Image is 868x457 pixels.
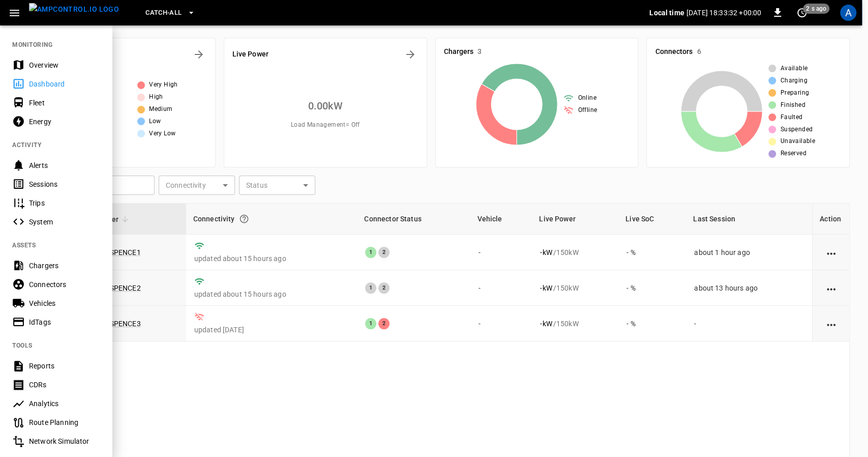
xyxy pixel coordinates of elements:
div: Analytics [29,398,100,409]
div: IdTags [29,317,100,327]
div: Chargers [29,261,100,271]
span: Catch-all [145,7,182,19]
div: Fleet [29,98,100,108]
div: Vehicles [29,298,100,308]
div: Route Planning [29,417,100,427]
div: Connectors [29,279,100,290]
div: System [29,217,100,227]
p: [DATE] 18:33:32 +00:00 [686,8,761,18]
div: profile-icon [840,5,856,21]
button: set refresh interval [794,5,810,21]
div: Alerts [29,160,100,170]
div: Network Simulator [29,436,100,446]
div: CDRs [29,380,100,390]
div: Dashboard [29,79,100,89]
p: Local time [649,8,684,18]
div: Overview [29,60,100,70]
div: Energy [29,117,100,127]
div: Reports [29,361,100,371]
span: 2 s ago [803,4,829,14]
img: ampcontrol.io logo [29,3,119,16]
div: Sessions [29,179,100,189]
div: Trips [29,198,100,208]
